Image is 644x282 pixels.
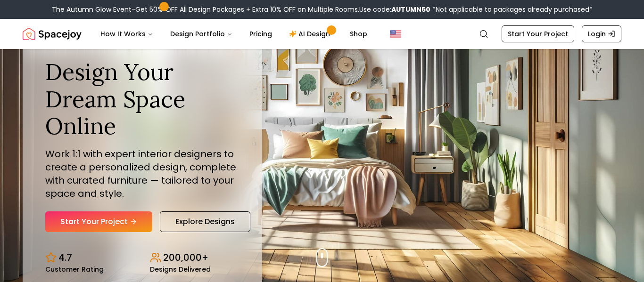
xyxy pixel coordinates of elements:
small: Customer Rating [45,266,104,273]
button: Design Portfolio [163,24,240,43]
span: *Not applicable to packages already purchased* [430,5,593,14]
a: Start Your Project [45,211,152,232]
a: Login [582,25,621,42]
p: 200,000+ [163,251,208,264]
a: Explore Designs [160,211,250,232]
img: United States [390,28,401,40]
div: The Autumn Glow Event-Get 50% OFF All Design Packages + Extra 10% OFF on Multiple Rooms. [52,5,593,14]
small: Designs Delivered [150,266,211,273]
p: Work 1:1 with expert interior designers to create a personalized design, complete with curated fu... [45,147,239,200]
img: Spacejoy Logo [23,24,82,43]
a: Shop [342,24,375,43]
a: AI Design [281,24,340,43]
a: Pricing [242,24,280,43]
a: Start Your Project [502,25,574,42]
nav: Global [23,19,621,49]
b: AUTUMN50 [391,5,430,14]
a: Spacejoy [23,24,82,43]
h1: Design Your Dream Space Online [45,58,239,140]
button: How It Works [93,24,161,43]
p: 4.7 [58,251,72,264]
div: Design stats [45,243,239,273]
span: Use code: [359,5,430,14]
nav: Main [93,24,375,43]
